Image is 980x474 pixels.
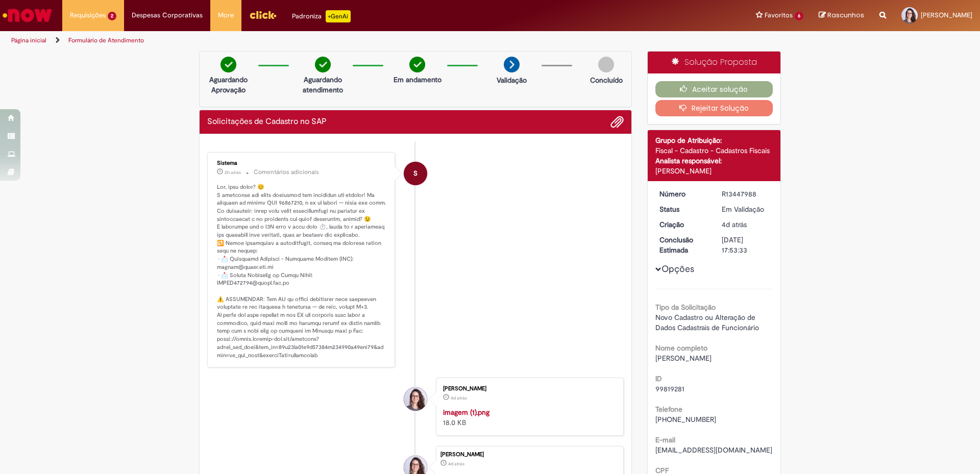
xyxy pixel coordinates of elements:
[8,31,646,50] ul: Trilhas de página
[655,445,772,455] span: [EMAIL_ADDRESS][DOMAIN_NAME]
[827,10,864,20] span: Rascunhos
[254,168,319,177] small: Comentários adicionais
[225,169,241,176] time: 29/08/2025 09:58:52
[70,10,106,20] span: Requisições
[404,162,427,185] div: System
[590,75,623,85] p: Concluído
[132,10,203,20] span: Despesas Corporativas
[722,204,769,214] div: Em Validação
[443,386,613,392] div: [PERSON_NAME]
[655,166,773,176] div: [PERSON_NAME]
[404,387,427,411] div: Isabella Fernanda Pereira
[655,384,684,393] span: 99819281
[298,74,348,95] p: Aguardando atendimento
[448,461,464,467] span: 4d atrás
[451,395,467,401] time: 26/08/2025 11:53:00
[655,81,773,97] button: Aceitar solução
[765,10,793,20] span: Favoritos
[648,52,781,73] div: Solução Proposta
[655,354,712,363] span: [PERSON_NAME]
[497,75,527,85] p: Validação
[655,435,675,444] b: E-mail
[652,189,715,199] dt: Número
[655,343,707,353] b: Nome completo
[655,303,716,312] b: Tipo da Solicitação
[443,408,489,417] a: imagem (1).png
[217,183,387,359] p: Lor, ipsu dolor? 😊 S ametconse adi elits doeiusmod tem incididun utl etdolor! Ma aliquaen ad mini...
[655,374,662,383] b: ID
[722,219,769,230] div: 26/08/2025 11:53:29
[220,57,236,72] img: check-circle-green.png
[409,57,425,72] img: check-circle-green.png
[652,235,715,255] dt: Conclusão Estimada
[448,461,464,467] time: 26/08/2025 11:53:29
[655,405,682,414] b: Telefone
[722,235,769,255] div: [DATE] 17:53:33
[652,219,715,230] dt: Criação
[207,117,327,127] h2: Solicitações de Cadastro no SAP Histórico de tíquete
[655,415,716,424] span: [PHONE_NUMBER]
[443,407,613,428] div: 18.0 KB
[722,220,747,229] time: 26/08/2025 11:53:29
[722,189,769,199] div: R13447988
[108,12,116,20] span: 2
[610,115,624,129] button: Adicionar anexos
[413,161,418,186] span: S
[225,169,241,176] span: 2h atrás
[11,36,46,44] a: Página inicial
[652,204,715,214] dt: Status
[451,395,467,401] span: 4d atrás
[598,57,614,72] img: img-circle-grey.png
[819,11,864,20] a: Rascunhos
[655,145,773,156] div: Fiscal - Cadastro - Cadastros Fiscais
[217,160,387,166] div: Sistema
[722,220,747,229] span: 4d atrás
[315,57,331,72] img: check-circle-green.png
[218,10,234,20] span: More
[292,10,351,22] div: Padroniza
[655,156,773,166] div: Analista responsável:
[504,57,520,72] img: arrow-next.png
[326,10,351,22] p: +GenAi
[249,7,277,22] img: click_logo_yellow_360x200.png
[795,12,803,20] span: 6
[204,74,253,95] p: Aguardando Aprovação
[655,100,773,116] button: Rejeitar Solução
[655,313,759,332] span: Novo Cadastro ou Alteração de Dados Cadastrais de Funcionário
[921,11,972,19] span: [PERSON_NAME]
[394,74,442,85] p: Em andamento
[68,36,144,44] a: Formulário de Atendimento
[655,135,773,145] div: Grupo de Atribuição:
[440,452,618,458] div: [PERSON_NAME]
[1,5,54,26] img: ServiceNow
